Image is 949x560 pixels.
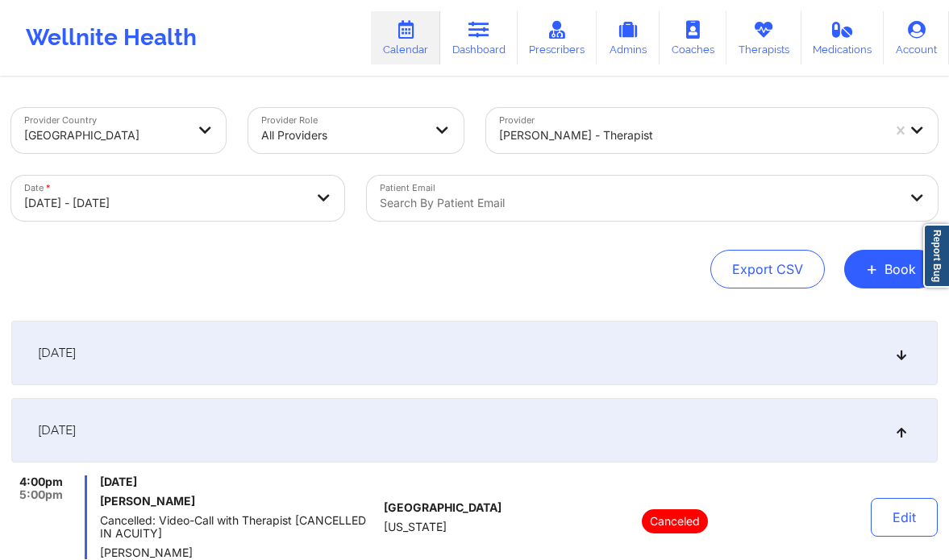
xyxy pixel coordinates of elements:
div: [DATE] - [DATE] [24,185,305,221]
span: [PERSON_NAME] [100,546,377,559]
span: Cancelled: Video-Call with Therapist [CANCELLED IN ACUITY] [100,514,377,540]
a: Therapists [726,11,801,64]
a: Dashboard [440,11,518,64]
span: 5:00pm [19,488,63,501]
span: 4:00pm [19,475,63,488]
a: Coaches [660,11,726,64]
div: All Providers [261,118,423,153]
span: [DATE] [38,422,76,438]
div: [GEOGRAPHIC_DATA] [24,118,186,153]
div: [PERSON_NAME] - therapist [499,118,882,153]
a: Medications [801,11,884,64]
span: [DATE] [100,475,377,488]
a: Calendar [371,11,440,64]
p: Canceled [642,509,708,533]
a: Prescribers [518,11,597,64]
a: Account [884,11,949,64]
button: Export CSV [710,250,825,288]
a: Admins [597,11,660,64]
span: [GEOGRAPHIC_DATA] [384,501,502,514]
h6: [PERSON_NAME] [100,495,377,508]
button: +Book [844,250,938,288]
a: Report Bug [923,224,949,288]
span: [US_STATE] [384,521,447,533]
button: Edit [871,498,938,537]
span: [DATE] [38,345,76,361]
span: + [866,264,878,273]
